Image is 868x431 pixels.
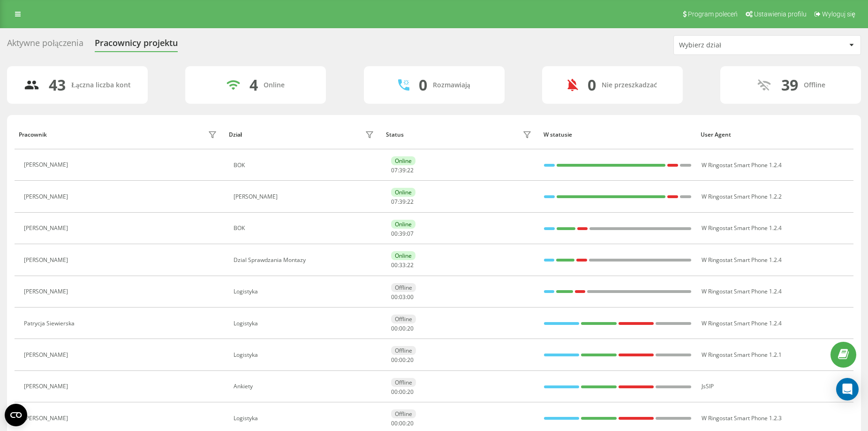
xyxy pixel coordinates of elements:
span: 20 [407,324,414,332]
div: Online [391,188,415,197]
div: 39 [781,76,798,94]
span: 00 [407,293,414,301]
span: 00 [391,293,398,301]
span: 00 [391,261,398,269]
div: Pracownicy projektu [95,38,178,53]
div: W statusie [543,131,692,138]
span: 39 [399,166,406,174]
div: : : [391,167,414,174]
span: 00 [399,356,406,364]
div: [PERSON_NAME] [24,193,70,200]
span: 20 [407,388,414,396]
div: [PERSON_NAME] [24,162,70,168]
div: Dział [229,131,242,138]
div: Patrycja Siewierska [24,320,77,327]
div: Łączna liczba kont [71,81,130,89]
div: Online [391,156,415,165]
span: 39 [399,198,406,206]
span: W Ringostat Smart Phone 1.2.4 [702,287,782,295]
span: 39 [399,230,406,238]
span: 00 [391,419,398,427]
span: 07 [407,230,414,238]
div: Open Intercom Messenger [836,378,859,400]
span: W Ringostat Smart Phone 1.2.4 [702,256,782,264]
span: 20 [407,356,414,364]
span: W Ringostat Smart Phone 1.2.4 [702,319,782,327]
div: [PERSON_NAME] [24,352,70,358]
span: 00 [391,356,398,364]
button: Open CMP widget [5,404,27,426]
div: BOK [234,162,376,169]
div: : : [391,420,414,427]
div: Online [391,220,415,229]
div: Logistyka [234,288,376,295]
span: 22 [407,198,414,206]
div: Logistyka [234,352,376,358]
div: : : [391,262,414,269]
div: Rozmawiają [433,81,470,89]
div: BOK [234,225,376,231]
span: W Ringostat Smart Phone 1.2.2 [702,192,782,200]
span: 00 [399,324,406,332]
div: [PERSON_NAME] [24,415,70,422]
span: 00 [391,230,398,238]
div: Offline [391,409,416,418]
div: 0 [419,76,427,94]
div: : : [391,389,414,395]
span: W Ringostat Smart Phone 1.2.3 [702,414,782,422]
span: 07 [391,198,398,206]
div: : : [391,199,414,205]
span: 22 [407,261,414,269]
span: 22 [407,166,414,174]
span: Wyloguj się [822,10,855,18]
div: : : [391,294,414,300]
div: Pracownik [19,131,47,138]
div: Status [386,131,404,138]
div: [PERSON_NAME] [24,257,70,263]
div: Offline [804,81,825,89]
span: 33 [399,261,406,269]
div: : : [391,357,414,363]
div: 43 [49,76,66,94]
span: W Ringostat Smart Phone 1.2.4 [702,224,782,232]
div: 4 [249,76,258,94]
div: : : [391,231,414,237]
div: Aktywne połączenia [7,38,83,53]
span: JsSIP [702,382,714,390]
span: W Ringostat Smart Phone 1.2.4 [702,161,782,169]
div: Offline [391,346,416,355]
span: 00 [391,388,398,396]
div: [PERSON_NAME] [24,225,70,231]
div: Logistyka [234,415,376,422]
div: Online [264,81,285,89]
span: Program poleceń [688,10,738,18]
div: Nie przeszkadzać [602,81,657,89]
div: Offline [391,315,416,323]
span: 00 [399,419,406,427]
span: 00 [399,388,406,396]
div: [PERSON_NAME] [24,383,70,390]
div: [PERSON_NAME] [234,193,376,200]
div: User Agent [701,131,849,138]
div: Offline [391,378,416,387]
span: 20 [407,419,414,427]
div: Ankiety [234,383,376,390]
div: [PERSON_NAME] [24,288,70,295]
span: Ustawienia profilu [754,10,807,18]
span: 03 [399,293,406,301]
span: 00 [391,324,398,332]
span: W Ringostat Smart Phone 1.2.1 [702,351,782,359]
div: : : [391,325,414,332]
div: Logistyka [234,320,376,327]
span: 07 [391,166,398,174]
div: Offline [391,283,416,292]
div: Wybierz dział [679,41,791,49]
div: Dzial Sprawdzania Montazy [234,257,376,263]
div: 0 [588,76,596,94]
div: Online [391,251,415,260]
